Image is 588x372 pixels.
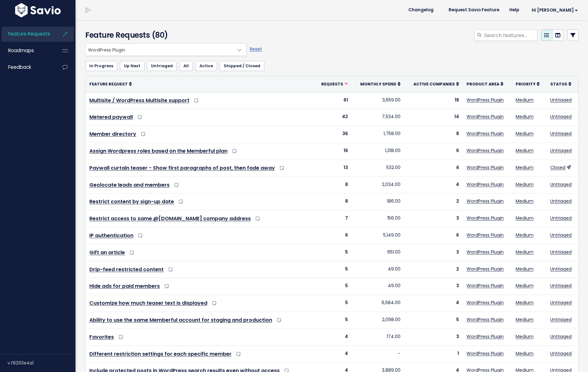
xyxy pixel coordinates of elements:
[467,130,504,137] a: WordPress Plugin
[467,333,504,340] a: WordPress Plugin
[314,312,352,329] td: 5
[314,126,352,143] td: 36
[516,249,534,255] a: Medium
[516,299,534,306] a: Medium
[404,278,463,295] td: 3
[89,81,132,87] a: Feature Request
[314,92,352,109] td: 61
[404,211,463,227] td: 3
[89,350,232,358] a: Different restriction settings for each specific member
[8,64,31,70] span: Feedback
[404,143,463,160] td: 6
[550,181,572,188] a: Untriaged
[516,97,534,103] a: Medium
[550,266,572,272] a: Untriaged
[352,261,404,278] td: 49.00
[89,232,133,239] a: IP authentication
[352,211,404,227] td: 156.00
[467,350,504,357] a: WordPress Plugin
[404,160,463,177] td: 4
[484,30,537,41] input: Search features...
[85,61,579,71] ul: Filter feature requests
[413,81,459,87] a: Active companies
[550,97,572,103] a: Untriaged
[550,333,572,340] a: Untriaged
[467,232,504,238] a: WordPress Plugin
[85,43,247,56] span: WordPress Plugin
[89,282,160,290] a: Hide ads for paid members
[314,160,352,177] td: 13
[314,211,352,227] td: 7
[250,46,262,52] a: Reset
[352,244,404,261] td: 651.00
[352,126,404,143] td: 1,758.00
[444,5,504,15] a: Request Savio Feature
[467,97,504,103] a: WordPress Plugin
[89,266,164,273] a: Drip-feed restricted content
[516,81,540,87] a: Priority
[467,266,504,272] a: WordPress Plugin
[352,109,404,126] td: 7,534.00
[89,81,128,87] span: Feature Request
[550,113,572,120] a: Untriaged
[404,227,463,244] td: 6
[504,5,524,15] a: Help
[404,177,463,194] td: 4
[360,81,396,87] span: Monthly spend
[467,81,499,87] span: Product Area
[516,81,535,87] span: Priority
[8,355,76,371] div: v.f8293e4a1
[89,164,275,172] a: Paywall curtain teaser - Show first paragraphs of post, then fade away
[516,350,534,357] a: Medium
[8,47,34,54] span: Roadmaps
[550,215,572,221] a: Untriaged
[195,61,217,71] a: Active
[467,181,504,188] a: WordPress Plugin
[89,181,170,189] a: Geolocate leads and members
[86,44,234,56] span: WordPress Plugin
[550,81,571,87] a: Status
[404,109,463,126] td: 14
[550,164,565,171] a: Closed
[404,346,463,363] td: 1
[550,232,572,238] a: Untriaged
[550,130,572,137] a: Untriaged
[89,215,251,222] a: Restrict access to same @[DOMAIN_NAME] company address
[550,81,567,87] span: Status
[408,8,434,12] span: Changelog
[89,333,114,341] a: Favorites
[314,177,352,194] td: 8
[404,194,463,211] td: 2
[314,109,352,126] td: 42
[516,130,534,137] a: Medium
[220,61,264,71] a: Shipped / Closed
[314,329,352,346] td: 4
[467,249,504,255] a: WordPress Plugin
[467,282,504,289] a: WordPress Plugin
[516,147,534,154] a: Medium
[352,295,404,312] td: 6,584.00
[89,113,133,121] a: Metered paywall
[516,113,534,120] a: Medium
[467,113,504,120] a: WordPress Plugin
[550,147,572,154] a: Untriaged
[314,227,352,244] td: 6
[516,266,534,272] a: Medium
[404,295,463,312] td: 4
[321,81,343,87] span: Requests
[89,198,174,205] a: Restrict content by sign-up date
[516,282,534,289] a: Medium
[467,215,504,221] a: WordPress Plugin
[467,316,504,323] a: WordPress Plugin
[179,61,193,71] a: All
[516,198,534,204] a: Medium
[550,282,572,289] a: Untriaged
[404,244,463,261] td: 3
[352,194,404,211] td: 186.00
[89,147,227,155] a: Assign Wordpress roles based on the Memberful plan
[360,81,400,87] a: Monthly spend
[14,3,62,17] img: logo-white.9d6f32f41409.svg
[120,61,144,71] a: Up Next
[352,278,404,295] td: 49.00
[314,244,352,261] td: 5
